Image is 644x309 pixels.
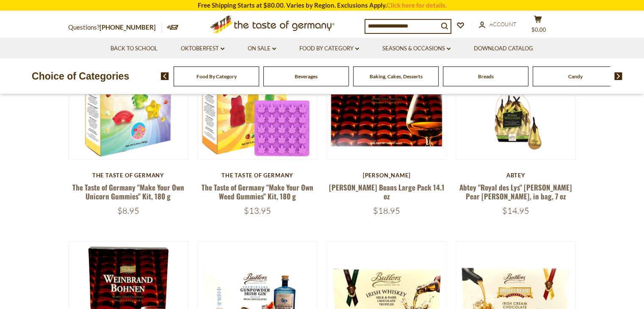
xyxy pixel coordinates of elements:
a: Breads [478,73,494,80]
img: previous arrow [161,72,169,80]
a: Click here for details. [387,1,447,9]
a: Baking, Cakes, Desserts [370,73,423,80]
button: $0.00 [525,15,551,36]
a: Back to School [111,44,158,53]
p: Questions? [68,22,162,33]
span: $0.00 [531,26,546,33]
a: The Taste of Germany "Make Your Own Unicorn Gummies" Kit, 180 g [72,182,184,201]
img: Abtey "Royal des Lys" Williams Pear Brandy Pralines, in bag, 7 oz [456,39,576,159]
a: Seasons & Occasions [382,44,451,53]
img: next arrow [614,72,622,80]
a: On Sale [248,44,276,53]
a: Oktoberfest [181,44,224,53]
div: Abtey [456,172,576,179]
div: The Taste of Germany [68,172,189,179]
span: Account [489,21,517,28]
a: Food By Category [299,44,359,53]
a: Abtey "Royal des Lys" [PERSON_NAME] Pear [PERSON_NAME], in bag, 7 oz [459,182,572,201]
a: [PHONE_NUMBER] [100,23,156,31]
img: The Taste of Germany "Make Your Own Weed Gummies" Kit, 180 g [198,39,318,159]
a: The Taste of Germany "Make Your Own Weed Gummies" Kit, 180 g [202,182,313,201]
img: The Taste of Germany "Make Your Own Unicorn Gummies" Kit, 180 g [69,39,188,159]
a: [PERSON_NAME] Beans Large Pack 14.1 oz [329,182,445,201]
div: The Taste of Germany [197,172,318,179]
a: Download Catalog [474,44,533,53]
a: Candy [568,73,583,80]
div: [PERSON_NAME] [326,172,447,179]
span: $14.95 [502,205,529,216]
img: Boehme Brandy Beans Large Pack 14.1 oz [327,39,447,159]
a: Account [479,20,517,29]
a: Food By Category [196,73,237,80]
a: Beverages [295,73,318,80]
span: $18.95 [373,205,400,216]
span: $13.95 [244,205,271,216]
span: $8.95 [117,205,139,216]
